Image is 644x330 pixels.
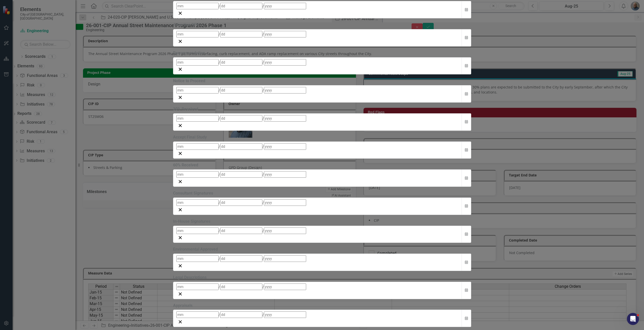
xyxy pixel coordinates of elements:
[264,255,306,262] input: yyyy
[219,201,220,205] span: /
[220,171,262,178] input: dd
[264,31,306,37] input: yyyy
[173,22,471,28] div: Advertise RFP
[219,88,220,92] span: /
[262,285,264,289] span: /
[264,3,306,9] input: yyyy
[219,145,220,149] span: /
[262,201,264,205] span: /
[176,59,219,66] input: mm
[219,60,220,64] span: /
[220,31,262,37] input: dd
[176,3,219,9] input: mm
[220,143,262,150] input: dd
[219,313,220,317] span: /
[219,32,220,36] span: /
[173,219,471,224] div: In-House Signatures
[219,229,220,233] span: /
[176,31,219,37] input: mm
[176,115,219,122] input: mm
[262,116,264,120] span: /
[264,311,306,318] input: yyyy
[220,199,262,206] input: dd
[173,191,471,196] div: Consultant Signatures
[220,284,262,290] input: dd
[220,59,262,66] input: dd
[220,3,262,9] input: dd
[262,88,264,92] span: /
[173,78,471,84] div: Notice to Proceed
[173,275,471,280] div: Legal Descriptions
[264,199,306,206] input: yyyy
[220,115,262,122] input: dd
[264,143,306,150] input: yyyy
[627,313,639,325] iframe: Intercom live chat
[264,227,306,234] input: yyyy
[176,199,219,206] input: mm
[262,257,264,261] span: /
[262,313,264,317] span: /
[262,229,264,233] span: /
[173,303,471,309] div: Appraisals
[173,106,471,112] div: 30% Received
[173,50,471,56] div: Recommendation
[264,115,306,122] input: yyyy
[264,284,306,290] input: yyyy
[219,116,220,120] span: /
[262,172,264,176] span: /
[176,311,219,318] input: mm
[219,172,220,176] span: /
[220,87,262,93] input: dd
[219,285,220,289] span: /
[173,134,471,140] div: Accept Final Study
[220,311,262,318] input: dd
[176,284,219,290] input: mm
[173,162,471,168] div: 60% Received
[262,60,264,64] span: /
[176,171,219,178] input: mm
[264,171,306,178] input: yyyy
[264,59,306,66] input: yyyy
[176,87,219,93] input: mm
[220,227,262,234] input: dd
[176,227,219,234] input: mm
[264,87,306,93] input: yyyy
[219,4,220,8] span: /
[219,257,220,261] span: /
[262,4,264,8] span: /
[220,255,262,262] input: dd
[176,255,219,262] input: mm
[262,145,264,149] span: /
[173,247,471,252] div: Environmental Approved
[176,143,219,150] input: mm
[262,32,264,36] span: /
